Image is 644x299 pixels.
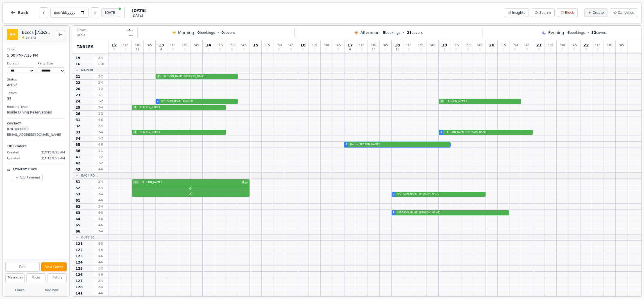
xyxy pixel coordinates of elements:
[160,48,162,51] span: 4
[172,48,174,51] span: 0
[158,43,164,47] span: 13
[607,43,612,47] span: : 30
[161,75,237,79] span: [PERSON_NAME] [PERSON_NAME]
[396,211,508,215] span: [PERSON_NAME] [PERSON_NAME]
[432,48,433,51] span: 0
[7,105,65,110] dt: Booking Type
[393,192,394,196] span: 3
[81,235,98,240] span: Outside...
[113,48,115,51] span: 0
[597,48,598,51] span: 0
[6,6,33,19] button: Back
[157,99,158,103] span: 2
[94,204,107,209] span: 2 - 4
[94,273,107,277] span: 4 - 6
[5,287,35,294] button: Cancel
[407,30,423,35] span: covers
[41,262,67,271] button: Seat Guest
[94,111,107,116] span: 1 - 2
[129,33,133,37] span: ---
[548,30,564,35] span: Evening
[76,211,80,215] span: 63
[7,133,65,137] p: [EMAIL_ADDRESS][DOMAIN_NAME]
[7,110,65,115] dd: Inside Dining Reservations
[572,43,577,47] span: : 45
[94,291,107,295] span: 4 - 6
[567,30,585,35] span: bookings
[133,130,137,134] span: 3
[178,30,194,35] span: Morning
[76,130,80,135] span: 33
[76,254,83,258] span: 123
[41,150,65,155] span: [DATE] 8:51 AM
[94,260,107,264] span: 4 - 6
[221,30,235,35] span: covers
[7,127,65,132] p: 07814893018
[467,48,469,51] span: 0
[94,155,107,159] span: 1 - 2
[217,30,219,35] span: •
[94,62,107,66] span: 6 - 10
[111,43,117,47] span: 12
[440,130,442,134] span: 3
[567,31,570,35] span: 6
[94,186,107,190] span: 2 - 4
[76,105,80,110] span: 25
[94,180,107,184] span: 2 - 4
[133,106,137,110] span: 3
[595,43,600,47] span: : 15
[512,10,525,15] span: Insights
[22,30,53,35] h2: Becca [PERSON_NAME]
[76,161,80,166] span: 42
[383,30,400,35] span: bookings
[81,173,98,178] span: Back Ro...
[133,180,139,184] span: 11
[455,48,457,51] span: 0
[619,43,624,47] span: : 45
[94,74,107,79] span: 2 - 2
[610,8,638,17] button: Cancelled
[384,48,386,51] span: 0
[94,217,107,221] span: 4 - 6
[241,43,246,47] span: : 45
[514,48,516,51] span: 0
[587,30,589,35] span: •
[94,81,107,85] span: 2 - 4
[312,43,317,47] span: : 15
[371,43,376,47] span: : 30
[420,48,421,51] span: 0
[620,48,622,51] span: 0
[349,48,351,51] span: 6
[7,91,65,96] dt: Tables
[361,48,362,51] span: 0
[131,8,146,13] span: [DATE]
[94,136,107,140] span: 1 - 2
[276,43,282,47] span: : 30
[609,48,610,51] span: 0
[538,48,540,51] span: 0
[76,111,80,116] span: 26
[7,156,20,161] span: Updated
[76,81,80,85] span: 22
[94,105,107,110] span: 2 - 4
[290,48,292,51] span: 0
[126,28,133,32] span: --:--
[76,87,80,91] span: 20
[198,31,200,35] span: 0
[465,43,471,47] span: : 30
[170,43,176,47] span: : 15
[148,48,150,51] span: 0
[94,229,107,233] span: 2 - 4
[7,29,18,40] div: BM
[337,48,339,51] span: 0
[76,56,80,60] span: 19
[76,242,83,246] span: 121
[565,10,574,15] span: Block
[94,242,107,246] span: 6 - 8
[7,122,65,126] p: Contact
[7,96,65,101] dd: 35
[76,204,80,209] span: 62
[278,48,280,51] span: 0
[76,198,80,203] span: 61
[407,31,412,35] span: 21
